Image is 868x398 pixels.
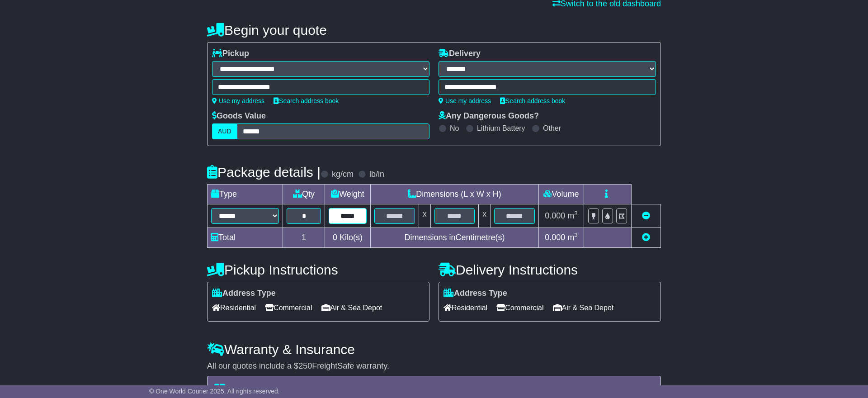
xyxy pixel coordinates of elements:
span: m [567,233,578,242]
span: 250 [298,361,312,370]
td: Volume [538,185,584,204]
td: Kilo(s) [325,228,371,248]
label: Goods Value [212,111,266,121]
span: Commercial [496,301,543,315]
label: Lithium Battery [477,124,525,133]
label: No [450,124,459,133]
span: Commercial [265,301,312,315]
span: Air & Sea Depot [553,301,614,315]
span: 0.000 [545,233,565,242]
label: lb/in [369,170,384,180]
td: Total [208,228,283,248]
td: Weight [325,185,371,204]
a: Use my address [212,97,264,104]
td: Dimensions (L x W x H) [370,185,538,204]
td: x [419,204,430,228]
span: 0 [333,233,337,242]
h4: Pickup Instructions [207,262,429,277]
h4: Begin your quote [207,23,661,38]
span: m [567,211,578,220]
td: Qty [283,185,325,204]
label: kg/cm [332,170,354,180]
a: Use my address [439,97,491,104]
label: AUD [212,123,237,139]
h4: Warranty & Insurance [207,342,661,357]
label: Any Dangerous Goods? [439,111,539,121]
span: 0.000 [545,211,565,220]
label: Address Type [212,289,276,298]
a: Remove this item [642,211,650,220]
td: Type [208,185,283,204]
label: Pickup [212,49,249,59]
sup: 3 [574,210,578,217]
span: Residential [443,301,487,315]
td: x [479,204,491,228]
a: Search address book [274,97,339,104]
sup: 3 [574,232,578,238]
a: Search address book [500,97,565,104]
td: Dimensions in Centimetre(s) [370,228,538,248]
label: Other [543,124,561,133]
span: Residential [212,301,256,315]
span: © One World Courier 2025. All rights reserved. [149,388,280,395]
label: Address Type [443,289,507,298]
div: All our quotes include a $ FreightSafe warranty. [207,361,661,371]
h4: Package details | [207,165,321,180]
h4: Delivery Instructions [439,262,661,277]
td: 1 [283,228,325,248]
a: Add new item [642,233,650,242]
label: Delivery [439,49,481,59]
span: Air & Sea Depot [321,301,382,315]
